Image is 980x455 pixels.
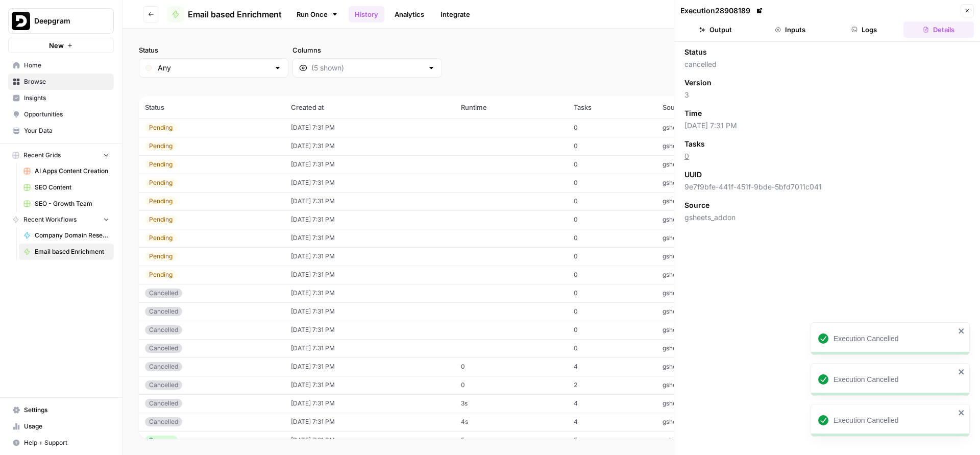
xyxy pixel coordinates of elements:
a: SEO Content [19,179,114,196]
span: gsheets_addon [684,212,970,223]
td: gsheets_addon [656,321,819,339]
th: Tasks [568,96,656,118]
td: 0 [568,247,656,266]
td: [DATE] 7:31 PM [285,394,455,413]
a: Opportunities [8,106,114,123]
td: gsheets_addon [656,357,819,376]
td: 4 [568,413,656,431]
th: Status [139,96,285,118]
td: 0 [568,155,656,174]
span: Recent Workflows [23,215,77,224]
td: 0 [568,339,656,357]
div: Cancelled [145,417,182,426]
span: [DATE] 7:31 PM [684,121,970,131]
div: Pending [145,160,177,169]
td: gsheets_addon [656,247,819,266]
td: [DATE] 7:31 PM [285,192,455,210]
td: 0 [568,302,656,321]
button: Workspace: Deepgram [8,8,114,34]
span: Email based Enrichment [188,8,282,20]
span: Browse [24,77,109,86]
div: Pending [145,178,177,187]
td: 0 [568,210,656,229]
a: Home [8,57,114,74]
div: Cancelled [145,380,182,390]
td: gsheets_addon [656,413,819,431]
a: Email based Enrichment [19,244,114,260]
a: 0 [684,152,689,160]
th: Source [656,96,819,118]
span: Email based Enrichment [35,247,109,256]
div: Execution 28908189 [680,6,765,16]
a: Company Domain Researcher [19,227,114,244]
div: Execution Cancelled [834,374,955,385]
span: (3430 records) [139,78,964,96]
td: gsheets_addon [656,174,819,192]
span: New [49,40,64,51]
td: 4 [568,357,656,376]
td: [DATE] 7:31 PM [285,118,455,137]
td: gsheets_addon [656,376,819,394]
td: 0 [568,229,656,247]
td: [DATE] 7:31 PM [285,339,455,357]
a: SEO - Growth Team [19,196,114,212]
td: gsheets_addon [656,431,819,449]
td: 0 [455,376,568,394]
a: Your Data [8,123,114,139]
div: Cancelled [145,307,182,316]
img: Deepgram Logo [12,12,30,30]
td: 0 [568,321,656,339]
td: gsheets_addon [656,192,819,210]
button: Recent Workflows [8,212,114,227]
div: Pending [145,197,177,206]
span: SEO - Growth Team [35,199,109,208]
a: AI Apps Content Creation [19,163,114,179]
span: SEO Content [35,183,109,192]
td: [DATE] 7:31 PM [285,210,455,229]
button: Recent Grids [8,148,114,163]
a: Insights [8,90,114,106]
span: Tasks [684,139,705,149]
a: Run Once [290,6,345,23]
button: Help + Support [8,435,114,451]
td: [DATE] 7:31 PM [285,155,455,174]
td: gsheets_addon [656,339,819,357]
td: gsheets_addon [656,210,819,229]
div: Pending [145,123,177,132]
button: Logs [829,21,900,38]
td: gsheets_addon [656,284,819,302]
a: History [349,6,384,22]
td: 0 [568,137,656,155]
div: Pending [145,233,177,243]
input: Any [158,63,269,73]
td: gsheets_addon [656,137,819,155]
button: close [958,368,965,376]
span: Home [24,61,109,70]
div: Execution Cancelled [834,333,955,344]
td: 5s [455,431,568,449]
th: Runtime [455,96,568,118]
span: Company Domain Researcher [35,231,109,240]
input: (5 shown) [311,63,423,73]
label: Columns [292,45,442,55]
th: Created at [285,96,455,118]
a: Integrate [434,6,476,22]
td: [DATE] 7:31 PM [285,413,455,431]
span: AI Apps Content Creation [35,166,109,176]
td: [DATE] 7:31 PM [285,431,455,449]
td: 5 [568,431,656,449]
div: Pending [145,252,177,261]
div: Cancelled [145,399,182,408]
span: Your Data [24,126,109,135]
div: Pending [145,141,177,151]
td: 0 [455,357,568,376]
a: Usage [8,418,114,435]
td: 0 [568,118,656,137]
span: UUID [684,170,702,180]
span: Help + Support [24,438,109,447]
span: 3 [684,90,970,100]
td: [DATE] 7:31 PM [285,229,455,247]
button: close [958,327,965,335]
td: [DATE] 7:31 PM [285,357,455,376]
span: Status [684,47,707,57]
